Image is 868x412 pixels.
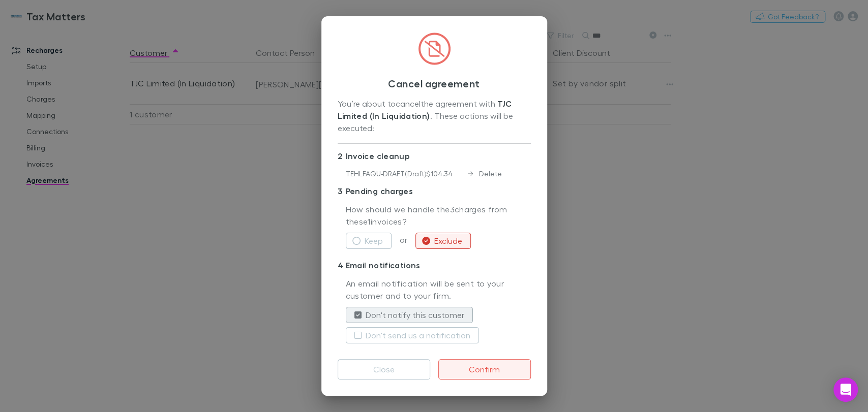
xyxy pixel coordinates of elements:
img: svg%3e [418,33,451,65]
p: An email notification will be sent to your customer and to your firm. [346,277,531,303]
button: Don't send us a notification [346,327,479,343]
div: You’re about to cancel the agreement with . These actions will be executed: [338,98,531,135]
label: Don't send us a notification [366,329,470,341]
div: Open Intercom Messenger [833,377,858,402]
div: 3 [338,185,346,197]
button: Exclude [415,233,471,249]
p: Email notifications [338,257,531,273]
div: 2 [338,150,346,162]
div: TEHLFAQU-DRAFT ( Draft ) $104.34 [346,168,468,179]
button: Don't notify this customer [346,307,473,323]
span: or [392,235,415,244]
button: Confirm [438,359,531,379]
p: How should we handle the 3 charges from these 1 invoices? [346,203,531,229]
button: Close [338,359,430,379]
div: Delete [468,168,502,179]
h3: Cancel agreement [338,77,531,89]
p: Pending charges [338,183,531,199]
div: 4 [338,259,346,271]
label: Don't notify this customer [366,309,464,321]
p: Invoice cleanup [338,148,531,164]
button: Keep [346,233,392,249]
